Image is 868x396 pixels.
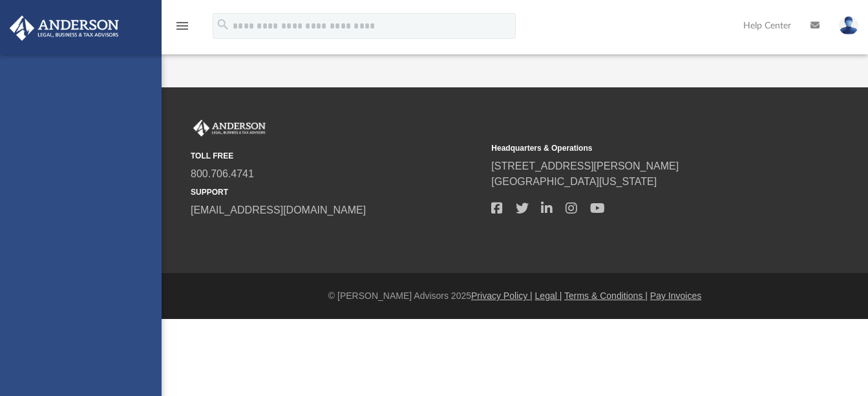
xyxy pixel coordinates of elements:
[491,176,657,187] a: [GEOGRAPHIC_DATA][US_STATE]
[491,160,679,171] a: [STREET_ADDRESS][PERSON_NAME]
[191,186,482,198] small: SUPPORT
[216,17,230,32] i: search
[162,289,868,303] div: © [PERSON_NAME] Advisors 2025
[650,291,701,301] a: Pay Invoices
[191,168,254,179] a: 800.706.4741
[535,291,562,301] a: Legal |
[191,150,482,162] small: TOLL FREE
[471,291,533,301] a: Privacy Policy |
[175,18,190,34] i: menu
[491,142,783,154] small: Headquarters & Operations
[6,16,123,41] img: Anderson Advisors Platinum Portal
[839,16,858,35] img: User Pic
[191,120,268,137] img: Anderson Advisors Platinum Portal
[564,291,648,301] a: Terms & Conditions |
[175,25,190,34] a: menu
[191,204,366,215] a: [EMAIL_ADDRESS][DOMAIN_NAME]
